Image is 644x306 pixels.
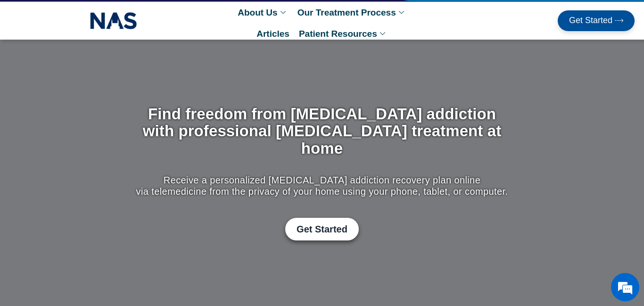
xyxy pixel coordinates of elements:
[90,10,137,32] img: NAS_email_signature-removebg-preview.png
[293,2,411,23] a: Our Treatment Process
[569,16,612,25] span: Get Started
[294,23,392,44] a: Patient Resources
[134,106,511,157] h1: Find freedom from [MEDICAL_DATA] addiction with professional [MEDICAL_DATA] treatment at home
[12,165,172,193] div: 12:15 PM
[134,174,511,197] p: Receive a personalized [MEDICAL_DATA] addiction recovery plan online via telemedicine from the pr...
[19,71,152,143] div: Please fill out this form in the link below for ALL CURRENT AND FUTURE drug and pregnancy test re...
[558,10,635,31] a: Get Started
[252,23,294,44] a: Articles
[297,223,347,235] span: Get Started
[155,5,177,27] div: Minimize live chat window
[285,218,359,240] a: Get Started
[163,234,173,243] span: Attach a file
[233,2,292,23] a: About Us
[49,44,158,56] div: National Addiction Specialists
[150,210,157,218] span: More actions
[19,168,165,189] span: Is there anything else that we can help you with?
[49,56,158,67] div: Chat with us now!
[149,234,158,243] span: Add emojis
[16,44,40,67] img: d_814670640_operators_826057000000012003
[134,218,511,240] div: Get Started with Suboxone Treatment by filling-out this new patient packet form
[12,143,158,163] a: Drug/Pregnancy Screen Test
[162,210,172,218] span: End chat
[5,222,180,256] textarea: Type your message and hit 'Enter'
[47,143,138,162] em: Drug/Pregnancy Screen Test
